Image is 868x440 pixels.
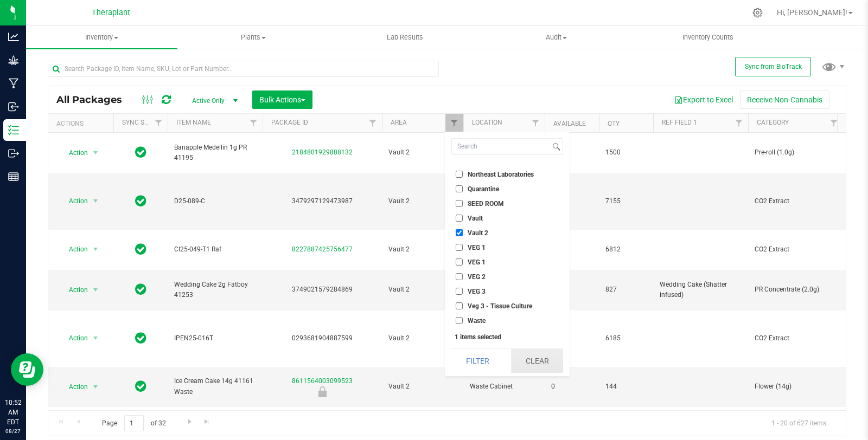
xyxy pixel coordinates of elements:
[135,145,146,160] span: In Sync
[259,95,305,104] span: Bulk Actions
[89,331,103,346] span: select
[605,381,647,392] span: 144
[59,193,88,209] span: Action
[468,157,483,163] span: None
[451,349,503,373] button: Filter
[388,284,457,295] span: Vault 2
[59,379,88,394] span: Action
[825,114,843,132] a: Filter
[745,63,802,70] span: Sync from BioTrack
[92,8,130,17] span: Theraplant
[551,244,592,255] span: 6812
[456,215,463,222] input: Vault
[292,245,353,253] a: 8227887425756477
[660,280,742,300] span: Wedding Cake (Shatter infused)
[8,55,19,66] inline-svg: Grow
[292,377,353,385] a: 8611564003099523
[551,196,592,206] span: 2647
[551,147,592,158] span: 1500
[605,147,647,158] span: 1500
[755,244,837,255] span: CO2 Extract
[261,386,384,397] div: Newly Received
[468,259,486,266] span: VEG 1
[662,119,697,126] a: Ref Field 1
[468,186,499,192] span: Quarantine
[59,242,88,257] span: Action
[605,196,647,206] span: 7155
[261,333,384,344] div: 0293681904887599
[388,244,457,255] span: Vault 2
[135,379,146,394] span: In Sync
[59,145,88,160] span: Action
[527,114,545,132] a: Filter
[26,33,177,42] span: Inventory
[470,381,538,392] span: Waste Cabinet
[89,145,103,160] span: select
[735,57,811,76] button: Sync from BioTrack
[199,415,215,430] a: Go to the last page
[176,119,211,126] a: Item Name
[777,8,847,17] span: Hi, [PERSON_NAME]!
[89,282,103,297] span: select
[456,273,463,280] input: VEG 2
[472,119,502,126] a: Location
[8,101,19,112] inline-svg: Inbound
[8,125,19,135] inline-svg: Inventory
[89,193,103,209] span: select
[755,333,837,344] span: CO2 Extract
[182,415,197,430] a: Go to the next page
[56,120,109,127] div: Actions
[261,284,384,295] div: 3749021579284869
[174,333,256,344] span: IPEN25-016T
[456,302,463,309] input: Veg 3 - Tissue Culture
[455,333,560,341] div: 1 items selected
[456,229,463,236] input: Vault 2
[388,333,457,344] span: Vault 2
[26,26,177,49] a: Inventory
[468,303,532,309] span: Veg 3 - Tissue Culture
[388,147,457,158] span: Vault 2
[456,317,463,324] input: Waste
[89,242,103,257] span: select
[763,415,835,431] span: 1 - 20 of 627 items
[667,90,740,109] button: Export to Excel
[174,244,256,255] span: CI25-049-T1 Raf
[511,349,563,373] button: Clear
[551,333,592,344] span: 6175
[59,282,88,297] span: Action
[551,381,592,392] span: 0
[364,114,382,132] a: Filter
[668,33,748,42] span: Inventory Counts
[751,8,764,18] div: Manage settings
[481,26,632,49] a: Audit
[122,119,164,126] a: Sync Status
[468,215,483,222] span: Vault
[456,258,463,266] input: VEG 1
[271,119,308,126] a: Package ID
[456,288,463,295] input: VEG 3
[89,379,103,394] span: select
[245,114,263,132] a: Filter
[605,284,647,295] span: 827
[445,114,463,132] a: Filter
[261,196,384,206] div: 3479297129473987
[755,381,837,392] span: Flower (14g)
[468,171,534,178] span: Northeast Laboratories
[372,33,438,42] span: Lab Results
[8,78,19,89] inline-svg: Manufacturing
[468,274,486,280] span: VEG 2
[468,318,486,324] span: Waste
[252,90,312,109] button: Bulk Actions
[174,376,256,397] span: Ice Cream Cake 14g 41161 Waste
[174,280,256,300] span: Wedding Cake 2g Fatboy 41253
[608,120,620,127] a: Qty
[8,171,19,182] inline-svg: Reports
[456,200,463,207] input: SEED ROOM
[553,120,586,127] a: Available
[468,200,504,207] span: SEED ROOM
[11,353,43,386] iframe: Resource center
[93,415,175,432] span: Page of 32
[605,333,647,344] span: 6185
[177,26,329,49] a: Plants
[452,139,550,154] input: Search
